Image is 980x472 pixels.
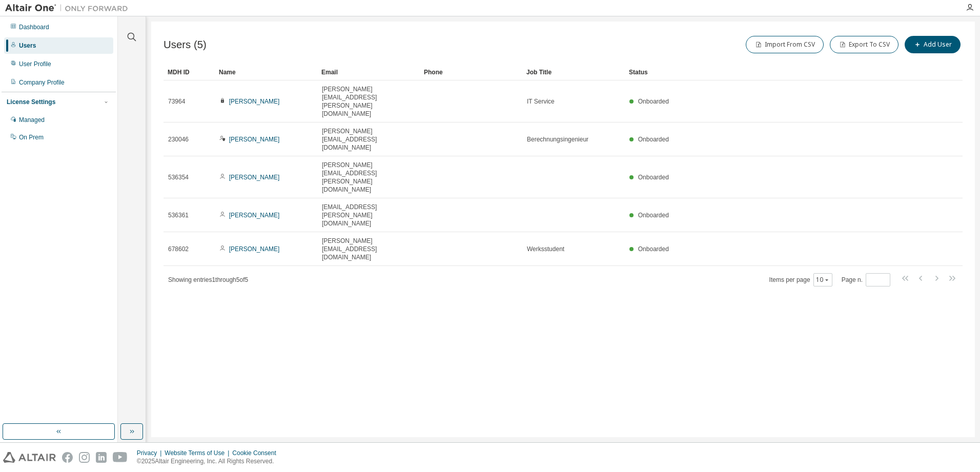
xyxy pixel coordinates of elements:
div: Phone [424,64,518,80]
a: [PERSON_NAME] [229,98,280,105]
button: Import From CSV [746,36,824,53]
span: Users (5) [164,39,207,51]
img: linkedin.svg [96,452,107,463]
button: Export To CSV [830,36,899,53]
div: Company Profile [19,78,65,87]
div: Dashboard [19,23,49,31]
img: altair_logo.svg [3,452,56,463]
div: Managed [19,116,45,124]
span: Showing entries 1 through 5 of 5 [168,276,248,283]
span: 230046 [168,135,189,143]
a: [PERSON_NAME] [229,245,280,253]
span: Onboarded [638,98,669,105]
div: Name [219,64,313,80]
span: Onboarded [638,245,669,253]
a: [PERSON_NAME] [229,136,280,143]
span: 536354 [168,173,189,181]
span: IT Service [527,97,555,106]
img: facebook.svg [62,452,73,463]
img: Altair One [5,3,133,13]
span: [PERSON_NAME][EMAIL_ADDRESS][DOMAIN_NAME] [322,237,415,261]
span: 73964 [168,97,185,106]
a: [PERSON_NAME] [229,174,280,181]
button: Add User [905,36,961,53]
div: Users [19,42,36,50]
span: [PERSON_NAME][EMAIL_ADDRESS][DOMAIN_NAME] [322,127,415,152]
span: Page n. [842,273,890,286]
div: Website Terms of Use [165,449,232,457]
div: MDH ID [168,64,211,80]
p: © 2025 Altair Engineering, Inc. All Rights Reserved. [137,457,282,466]
img: instagram.svg [79,452,90,463]
span: Onboarded [638,212,669,219]
span: Items per page [769,273,832,286]
div: Email [321,64,416,80]
img: youtube.svg [113,452,128,463]
div: Privacy [137,449,165,457]
span: [PERSON_NAME][EMAIL_ADDRESS][PERSON_NAME][DOMAIN_NAME] [322,85,415,118]
span: Berechnungsingenieur [527,135,588,143]
span: Werksstudent [527,245,564,253]
a: [PERSON_NAME] [229,212,280,219]
span: 678602 [168,245,189,253]
button: 10 [816,276,830,284]
span: [PERSON_NAME][EMAIL_ADDRESS][PERSON_NAME][DOMAIN_NAME] [322,161,415,194]
div: On Prem [19,133,44,141]
span: Onboarded [638,136,669,143]
span: 536361 [168,211,189,219]
div: Status [629,64,909,80]
span: [EMAIL_ADDRESS][PERSON_NAME][DOMAIN_NAME] [322,203,415,228]
span: Onboarded [638,174,669,181]
div: Cookie Consent [232,449,282,457]
div: License Settings [7,98,55,106]
div: User Profile [19,60,51,68]
div: Job Title [526,64,621,80]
